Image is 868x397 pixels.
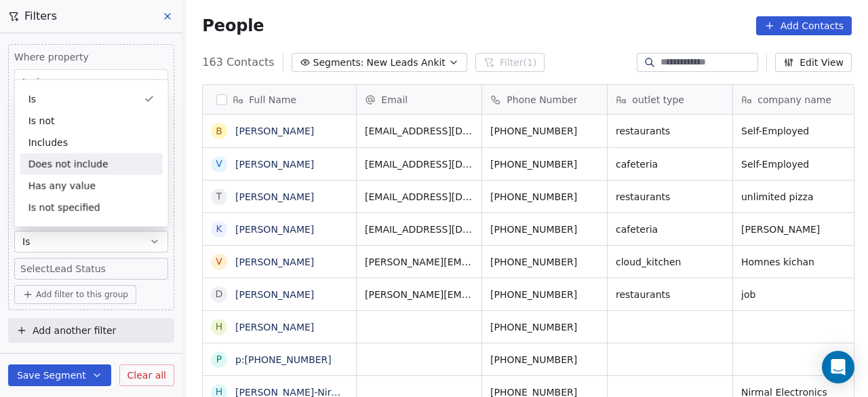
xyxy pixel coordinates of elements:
[616,190,724,204] span: restaurants
[235,224,314,235] a: [PERSON_NAME]
[202,54,274,71] span: 163 Contacts
[216,287,223,301] div: d
[365,255,473,269] span: [PERSON_NAME][EMAIL_ADDRESS][DOMAIN_NAME]
[20,132,163,153] div: Includes
[20,88,163,110] div: Is
[616,223,724,236] span: cafeteria
[216,124,223,138] div: B
[216,157,223,171] div: V
[775,53,852,72] button: Edit View
[216,189,222,204] div: t
[381,93,408,107] span: Email
[20,175,163,197] div: Has any value
[490,288,599,301] span: [PHONE_NUMBER]
[235,159,314,170] a: [PERSON_NAME]
[507,93,577,107] span: Phone Number
[616,124,724,138] span: restaurants
[20,197,163,219] div: Is not specified
[741,157,850,171] span: Self-Employed
[357,85,481,114] div: Email
[313,56,364,70] span: Segments:
[822,351,854,383] div: Open Intercom Messenger
[216,320,223,334] div: H
[235,289,314,300] a: [PERSON_NAME]
[741,223,850,236] span: [PERSON_NAME]
[616,157,724,171] span: cafeteria
[365,124,473,138] span: [EMAIL_ADDRESS][DOMAIN_NAME]
[733,85,858,114] div: company name
[490,190,599,204] span: [PHONE_NUMBER]
[616,255,724,269] span: cloud_kitchen
[756,16,852,35] button: Add Contacts
[235,126,314,136] a: [PERSON_NAME]
[490,255,599,269] span: [PHONE_NUMBER]
[216,222,222,236] div: k
[632,93,684,107] span: outlet type
[616,288,724,301] span: restaurants
[741,288,850,301] span: job
[15,88,168,219] div: Suggestions
[490,157,599,171] span: [PHONE_NUMBER]
[490,353,599,366] span: [PHONE_NUMBER]
[490,223,599,236] span: [PHONE_NUMBER]
[235,322,314,333] a: [PERSON_NAME]
[367,56,446,70] span: New Leads Ankit
[202,16,264,36] span: People
[365,190,473,204] span: [EMAIL_ADDRESS][DOMAIN_NAME]
[741,255,850,269] span: Homnes kichan
[20,153,163,175] div: Does not include
[741,124,850,138] span: Self-Employed
[482,85,607,114] div: Phone Number
[365,288,473,301] span: [PERSON_NAME][EMAIL_ADDRESS][DOMAIN_NAME]
[365,223,473,236] span: [EMAIL_ADDRESS][DOMAIN_NAME]
[235,257,314,267] a: [PERSON_NAME]
[203,85,356,114] div: Full Name
[20,110,163,132] div: Is not
[490,320,599,334] span: [PHONE_NUMBER]
[235,354,332,365] a: p:[PHONE_NUMBER]
[216,254,223,269] div: V
[757,93,831,107] span: company name
[475,53,545,72] button: Filter(1)
[249,93,296,107] span: Full Name
[235,191,314,202] a: [PERSON_NAME]
[741,190,850,204] span: unlimited pizza
[490,124,599,138] span: [PHONE_NUMBER]
[608,85,732,114] div: outlet type
[365,157,473,171] span: [EMAIL_ADDRESS][DOMAIN_NAME]
[216,352,222,366] div: p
